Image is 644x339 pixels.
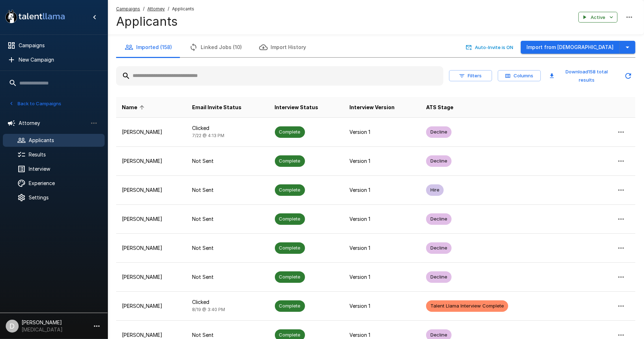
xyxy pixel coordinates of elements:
span: Complete [275,331,305,338]
span: Name [122,103,147,112]
span: Complete [275,187,305,193]
p: [PERSON_NAME] [122,215,181,223]
p: [PERSON_NAME] [122,129,181,136]
span: Decline [426,244,452,251]
span: Talent Llama Interview Complete [426,302,508,309]
span: Hire [426,187,444,193]
span: Decline [426,158,452,164]
p: Version 1 [349,215,415,223]
p: [PERSON_NAME] [122,331,181,339]
h4: Applicants [116,14,194,29]
p: Version 1 [349,187,415,194]
p: Not Sent [192,331,263,339]
span: 8/19 @ 3:40 PM [192,307,225,312]
span: Complete [275,215,305,222]
button: Import History [251,37,315,57]
span: Complete [275,273,305,280]
button: Imported (158) [116,37,181,57]
p: [PERSON_NAME] [122,158,181,165]
span: Decline [426,331,452,338]
button: Filters [449,70,492,81]
button: Updated Today - 1:49 PM [621,69,635,83]
span: Interview Version [349,103,395,112]
span: Email Invite Status [192,103,242,112]
span: Decline [426,273,452,280]
p: Version 1 [349,244,415,252]
p: Version 1 [349,129,415,136]
span: ATS Stage [426,103,453,112]
button: Columns [498,70,541,81]
p: [PERSON_NAME] [122,273,181,281]
span: Decline [426,215,452,222]
p: Version 1 [349,273,415,281]
button: Import from [DEMOGRAPHIC_DATA] [521,41,620,54]
u: Attorney [147,6,165,11]
p: Version 1 [349,302,415,310]
u: Campaigns [116,6,140,11]
p: Clicked [192,299,263,306]
p: Clicked [192,125,263,132]
button: Auto-Invite is ON [464,42,515,53]
button: Linked Jobs (10) [181,37,251,57]
span: Decline [426,129,452,135]
p: Not Sent [192,273,263,281]
p: Not Sent [192,158,263,165]
p: Version 1 [349,158,415,165]
span: Interview Status [275,103,319,112]
p: Version 1 [349,331,415,339]
span: Applicants [172,5,194,13]
span: Complete [275,129,305,135]
span: 7/22 @ 4:13 PM [192,133,224,138]
p: Not Sent [192,244,263,252]
button: Download158 total results [547,66,618,86]
span: Complete [275,302,305,309]
p: [PERSON_NAME] [122,302,181,310]
span: / [143,5,144,13]
p: [PERSON_NAME] [122,244,181,252]
p: Not Sent [192,187,263,194]
p: Not Sent [192,215,263,223]
span: Complete [275,158,305,164]
span: Complete [275,244,305,251]
p: [PERSON_NAME] [122,187,181,194]
span: / [168,5,169,13]
button: Active [578,12,617,23]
